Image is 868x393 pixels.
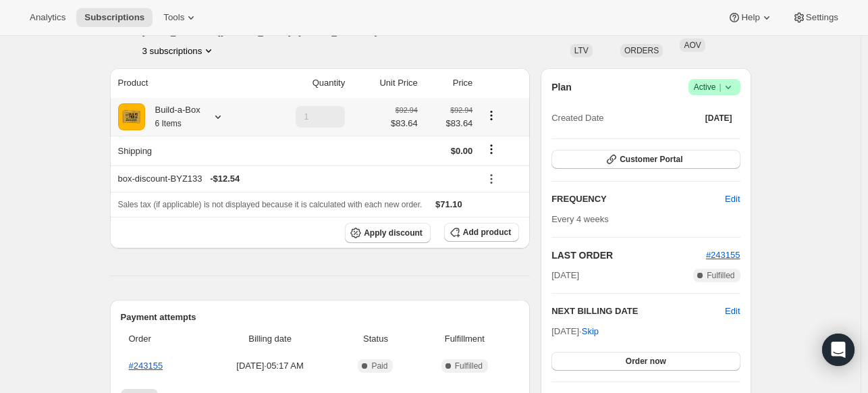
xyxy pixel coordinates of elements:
[551,305,725,318] h2: NEXT BILLING DATE
[463,227,511,238] span: Add product
[418,332,512,346] span: Fulfillment
[349,68,422,98] th: Unit Price
[705,113,732,124] span: [DATE]
[129,361,163,371] a: #243155
[822,334,855,366] div: Open Intercom Messenger
[396,106,418,114] small: $92.94
[706,248,740,262] button: #243155
[118,103,145,130] img: product img
[450,106,472,114] small: $92.94
[717,188,748,210] button: Edit
[620,154,682,165] span: Customer Portal
[391,117,418,130] span: $83.64
[210,172,240,186] span: - $12.54
[551,192,725,206] h2: FREQUENCY
[155,8,206,27] button: Tools
[582,325,599,338] span: Skip
[207,332,333,346] span: Billing date
[364,228,423,238] span: Apply discount
[574,321,607,342] button: Skip
[551,111,603,125] span: Created Date
[422,68,477,98] th: Price
[725,192,740,206] span: Edit
[155,119,182,128] small: 6 Items
[720,8,781,27] button: Help
[626,356,666,367] span: Order now
[118,172,473,186] div: box-discount-BYZ133
[163,12,184,23] span: Tools
[684,41,701,50] span: AOV
[110,136,259,165] th: Shipping
[444,223,519,242] button: Add product
[121,324,203,354] th: Order
[707,270,734,281] span: Fulfilled
[706,250,740,260] a: #243155
[719,82,721,93] span: |
[426,117,473,130] span: $83.64
[551,326,599,336] span: [DATE] ·
[624,46,659,55] span: ORDERS
[259,68,349,98] th: Quantity
[110,68,259,98] th: Product
[341,332,410,346] span: Status
[84,12,144,23] span: Subscriptions
[371,361,387,371] span: Paid
[30,12,65,23] span: Analytics
[574,46,589,55] span: LTV
[145,103,200,130] div: Build-a-Box
[455,361,483,371] span: Fulfilled
[694,80,735,94] span: Active
[697,109,740,128] button: [DATE]
[142,44,216,57] button: Product actions
[207,359,333,373] span: [DATE] · 05:17 AM
[22,8,74,27] button: Analytics
[76,8,153,27] button: Subscriptions
[551,150,740,169] button: Customer Portal
[806,12,838,23] span: Settings
[551,352,740,371] button: Order now
[345,223,431,243] button: Apply discount
[435,199,462,209] span: $71.10
[551,269,579,282] span: [DATE]
[121,311,520,324] h2: Payment attempts
[725,305,740,318] button: Edit
[481,142,502,157] button: Shipping actions
[481,108,502,123] button: Product actions
[741,12,759,23] span: Help
[551,80,572,94] h2: Plan
[451,146,473,156] span: $0.00
[551,214,609,224] span: Every 4 weeks
[784,8,846,27] button: Settings
[118,200,423,209] span: Sales tax (if applicable) is not displayed because it is calculated with each new order.
[551,248,706,262] h2: LAST ORDER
